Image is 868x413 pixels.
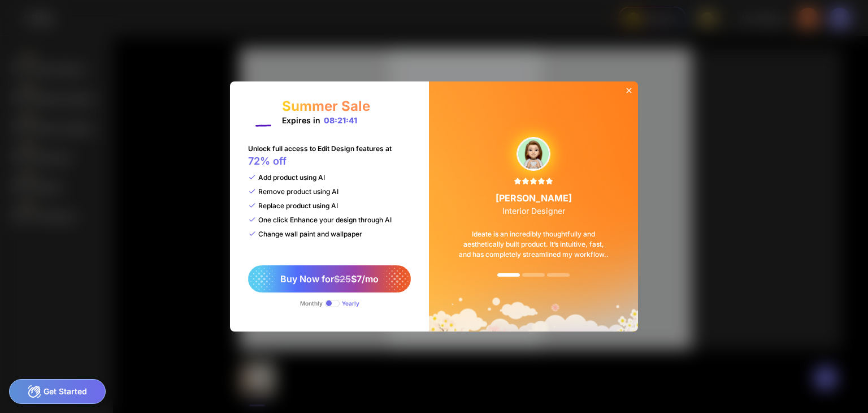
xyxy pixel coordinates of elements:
[282,98,370,114] div: Summer Sale
[334,273,351,285] span: $25
[429,81,638,332] img: summerSaleBg.png
[248,201,338,210] div: Replace product using AI
[248,173,325,182] div: Add product using AI
[248,230,362,238] div: Change wall paint and wallpaper
[248,187,338,196] div: Remove product using AI
[496,192,572,216] div: [PERSON_NAME]
[248,216,392,224] div: One click Enhance your design through AI
[342,300,359,307] div: Yearly
[9,379,106,404] div: Get Started
[502,206,565,216] span: Interior Designer
[300,300,323,307] div: Monthly
[248,155,287,167] span: 72% off
[248,144,392,173] div: Unlock full access to Edit Design features at
[282,115,357,125] div: Expires in
[324,115,357,125] div: 08:21:41
[443,216,624,273] div: Ideate is an incredibly thoughtfully and aesthetically built product. It’s intuitive, fast, and h...
[517,137,550,170] img: upgradeReviewAvtar-3.png
[280,273,379,285] span: Buy Now for $7/mo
